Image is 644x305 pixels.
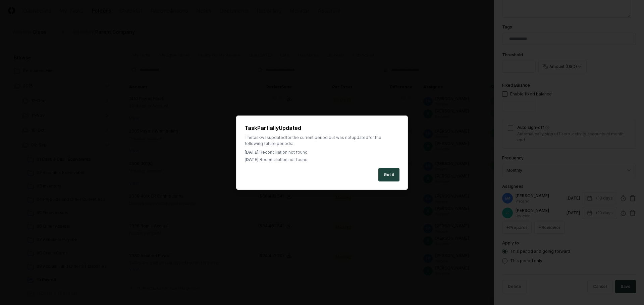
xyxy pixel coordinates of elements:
[245,124,399,132] h2: Task Partially Updated
[245,150,259,155] span: [DATE]
[378,168,399,181] button: Got it
[245,135,399,147] div: The task was updated for the current period but was not updated for the following future periods:
[259,157,308,162] span: : Reconciliation not found
[259,150,308,155] span: : Reconciliation not found
[245,157,259,162] span: [DATE]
